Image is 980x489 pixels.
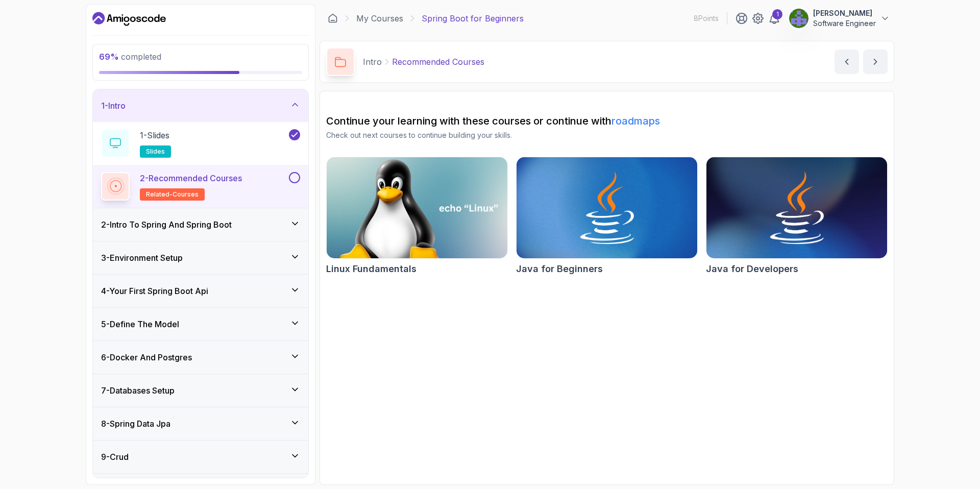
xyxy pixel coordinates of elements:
span: completed [99,52,161,62]
button: 9-Crud [93,441,308,473]
h3: 2 - Intro To Spring And Spring Boot [101,218,232,231]
button: 7-Databases Setup [93,374,308,407]
button: 6-Docker And Postgres [93,341,308,374]
h2: Java for Developers [706,262,798,276]
p: Recommended Courses [392,56,484,68]
button: 4-Your First Spring Boot Api [93,275,308,307]
h2: Linux Fundamentals [326,262,416,276]
a: Java for Beginners cardJava for Beginners [516,157,698,276]
button: 2-Recommended Coursesrelated-courses [101,172,300,201]
p: Check out next courses to continue building your skills. [326,130,888,140]
h3: 1 - Intro [101,100,126,112]
button: 3-Environment Setup [93,241,308,274]
button: previous content [835,50,859,74]
p: 1 - Slides [140,129,169,141]
p: Software Engineer [813,18,876,29]
h3: 8 - Spring Data Jpa [101,418,170,430]
h2: Continue your learning with these courses or continue with [326,114,888,128]
h3: 4 - Your First Spring Boot Api [101,285,208,297]
h3: 3 - Environment Setup [101,252,183,264]
img: Java for Developers card [706,157,887,258]
h3: 9 - Crud [101,451,129,463]
span: slides [146,148,165,156]
h3: 7 - Databases Setup [101,384,175,397]
h2: Java for Beginners [516,262,603,276]
button: 5-Define The Model [93,308,308,340]
a: 1 [768,12,780,25]
p: 2 - Recommended Courses [140,172,242,184]
h3: 5 - Define The Model [101,318,179,330]
a: My Courses [356,12,403,25]
button: user profile image[PERSON_NAME]Software Engineer [789,8,890,29]
span: 69 % [99,52,119,62]
a: Dashboard [328,13,338,23]
a: Dashboard [92,11,166,27]
p: Intro [363,56,382,68]
a: Linux Fundamentals cardLinux Fundamentals [326,157,508,276]
button: 8-Spring Data Jpa [93,407,308,440]
a: roadmaps [611,115,660,127]
button: 1-Intro [93,89,308,122]
img: Java for Beginners card [517,157,697,258]
div: 1 [772,9,782,19]
h3: 6 - Docker And Postgres [101,351,192,363]
p: 8 Points [694,13,719,23]
img: user profile image [789,9,808,28]
button: next content [863,50,888,74]
button: 2-Intro To Spring And Spring Boot [93,208,308,241]
a: Java for Developers cardJava for Developers [706,157,888,276]
p: [PERSON_NAME] [813,8,876,18]
p: Spring Boot for Beginners [422,12,524,25]
span: related-courses [146,190,199,199]
button: 1-Slidesslides [101,129,300,158]
img: Linux Fundamentals card [322,155,512,261]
